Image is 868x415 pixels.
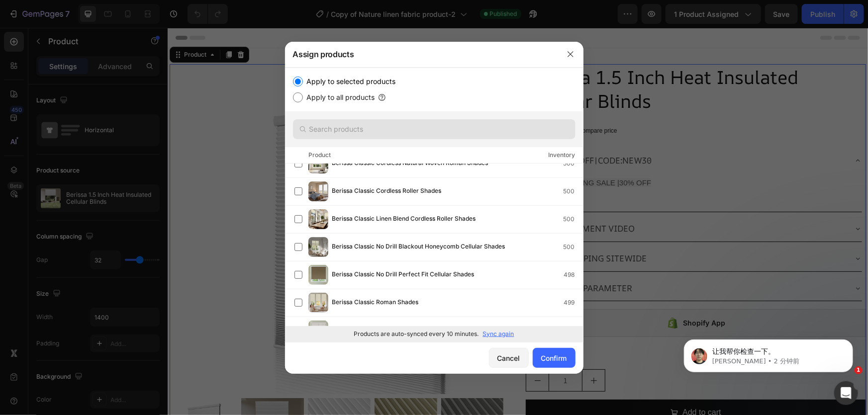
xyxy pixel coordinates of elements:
img: product-img [308,265,328,285]
div: Shopify App [515,289,558,301]
div: Cancel [497,353,520,363]
div: Product [14,22,41,31]
button: decrement [359,342,381,363]
label: Apply to selected products [303,76,396,87]
iframe: Intercom live chat [834,381,858,405]
div: Quantity [358,317,698,333]
img: product-img [308,321,328,340]
p: Sync again [483,330,514,338]
div: Confirm [541,353,567,363]
input: quantity [381,342,415,363]
button: Add to cart [358,372,698,398]
div: Add to cart [515,378,553,392]
span: Berissa Classic Cordless Roller Shades [332,186,442,197]
span: 🏷️GET 30% OFF|CODE:NEW30 [364,127,484,138]
div: Product [309,150,331,160]
button: Confirm [533,348,576,368]
img: product-img [308,154,328,173]
span: Berissa Classic Roman Shades [332,297,419,308]
button: increment [415,342,437,363]
div: 500 [564,214,583,224]
span: |CODE:NEW30 [363,165,414,173]
label: Apply to all products [303,91,375,103]
span: Berissa Classic Linen Blend Cordless Roller Shades [332,214,476,225]
div: 498 [564,270,583,280]
input: Search products [293,119,576,139]
span: 📏MEASUREMENT VIDEO [364,195,467,206]
div: /> [285,68,583,342]
div: Inventory [549,150,576,160]
span: Berissa Classic No Drill Blackout Honeycomb Cellular Shades [332,242,505,252]
span: Berissa Classic No Drill Perfect Fit Cellular Shades [332,269,475,280]
img: product-img [308,293,328,313]
div: 500 [564,242,583,252]
span: 🏡PRODUCT PARAMETER [364,254,465,266]
span: Berissa Classic Cordless Natural Woven Roman Shades [332,158,488,169]
h2: Berissa 1.5 Inch Heat Insulated Cellular Blinds [358,36,698,86]
p: No compare price [402,100,450,106]
img: product-img [308,181,328,201]
span: GRAND OPENING SALE |30% OFF [363,151,483,159]
img: product-img [308,209,328,229]
span: 1 [855,366,863,374]
span: 🚚FREE SHIPPING SITEWIDE [364,225,479,236]
img: Blackout-White [37,36,367,366]
div: 499 [564,298,583,308]
div: Assign products [285,41,558,67]
img: product-img [308,237,328,257]
div: 500 [564,159,583,168]
div: $69.90 [358,94,394,112]
iframe: Intercom notifications 消息 [669,319,868,388]
div: 500 [564,186,583,196]
button: Cancel [489,348,529,368]
p: Products are auto-synced every 10 minutes. [354,330,479,338]
span: Berissa Classic Sunscreen Roller Blind 5% & 10% Openness [332,325,500,336]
